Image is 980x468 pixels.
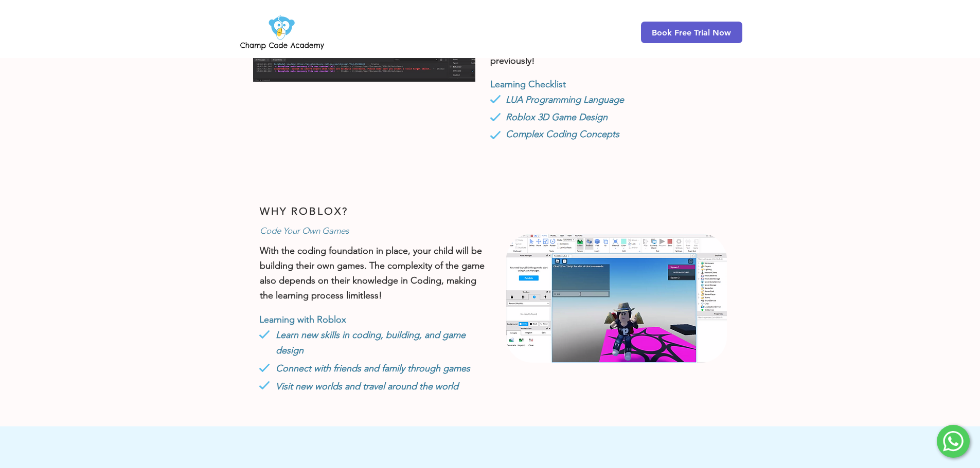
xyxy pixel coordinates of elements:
[276,329,466,356] span: Learn new skills in coding, building, and game design
[506,94,624,105] span: LUA Programming Language
[506,234,727,363] img: Roblox ss.PNG
[506,128,619,140] span: Complex Coding Concepts
[641,22,742,43] a: Book Free Trial Now
[260,226,349,236] span: Code Your Own Games
[652,28,731,38] span: Book Free Trial Now
[276,381,458,392] span: Visit new worlds and travel around the world
[238,12,326,52] img: Champ Code Academy Logo PNG.png
[259,314,346,325] span: Learning with Roblox
[260,244,491,303] p: With the coding foundation in place, your child will be building their own games. The complexity ...
[276,363,470,374] span: Connect with friends and family through games
[260,205,348,217] span: WHY ROBLOX?
[490,79,566,90] span: Learning Checklist
[506,111,608,123] span: Roblox 3D Game Design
